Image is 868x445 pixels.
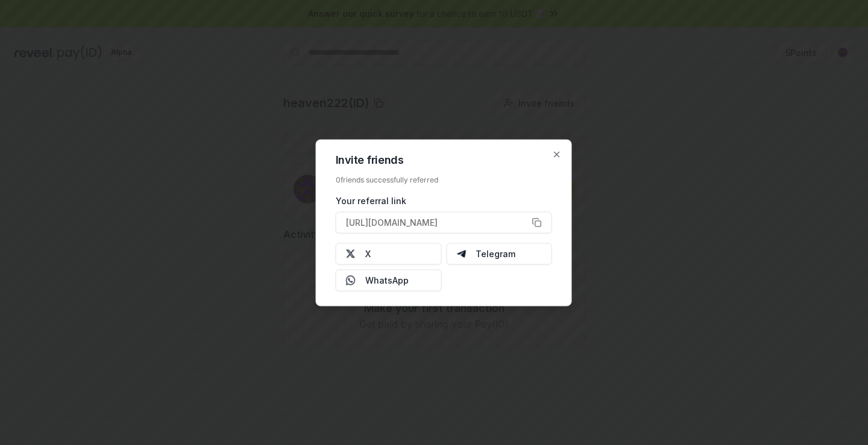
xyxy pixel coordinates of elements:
img: Telegram [456,249,466,258]
div: 0 friends successfully referred [336,175,552,184]
img: Whatsapp [346,275,356,285]
span: [URL][DOMAIN_NAME] [346,216,438,229]
button: X [336,243,442,264]
h2: Invite friends [336,154,552,165]
button: Telegram [446,243,552,264]
div: Your referral link [336,194,552,207]
button: WhatsApp [336,269,442,291]
button: [URL][DOMAIN_NAME] [336,211,552,233]
img: X [346,249,356,258]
